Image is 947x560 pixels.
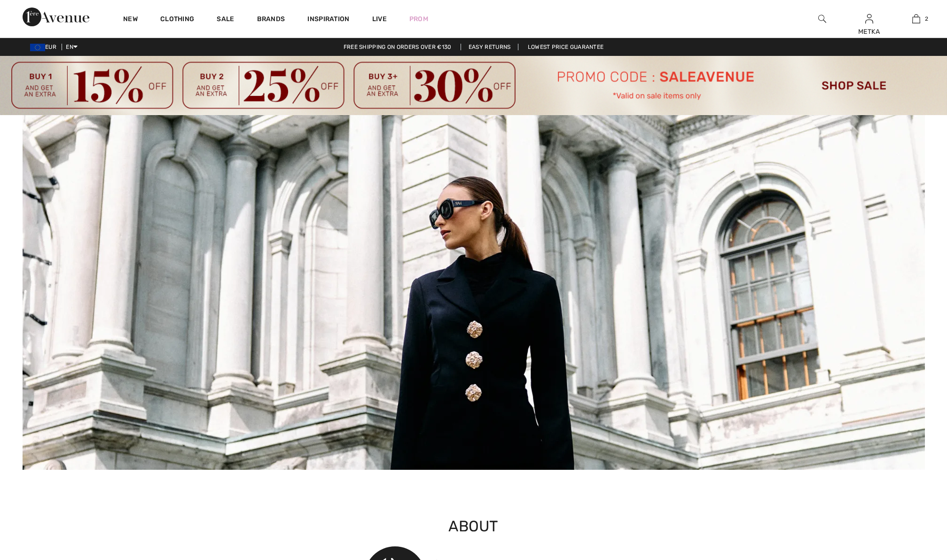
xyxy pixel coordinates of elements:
span: Inspiration [307,15,349,25]
h1: ABOUT [328,517,619,535]
img: About 1èreAvenue [23,115,925,470]
a: Easy Returns [461,44,519,50]
img: search the website [818,13,826,24]
img: 1ère Avenue [23,8,89,26]
span: 2 [925,15,928,23]
img: My Info [865,13,873,24]
a: Sign In [865,14,873,23]
iframe: Opens a widget where you can find more information [886,532,938,555]
a: Clothing [160,15,194,25]
a: Lowest Price Guarantee [520,44,611,50]
a: Prom [409,14,428,24]
a: 2 [893,13,939,24]
a: Free shipping on orders over €130 [336,44,459,50]
div: METKA [846,27,892,37]
img: Euro [30,44,45,51]
a: Live [372,14,387,24]
span: EUR [30,44,60,50]
a: New [123,15,138,25]
a: Brands [257,15,285,25]
span: EN [66,44,78,50]
img: My Bag [912,13,920,24]
a: Sale [217,15,234,25]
